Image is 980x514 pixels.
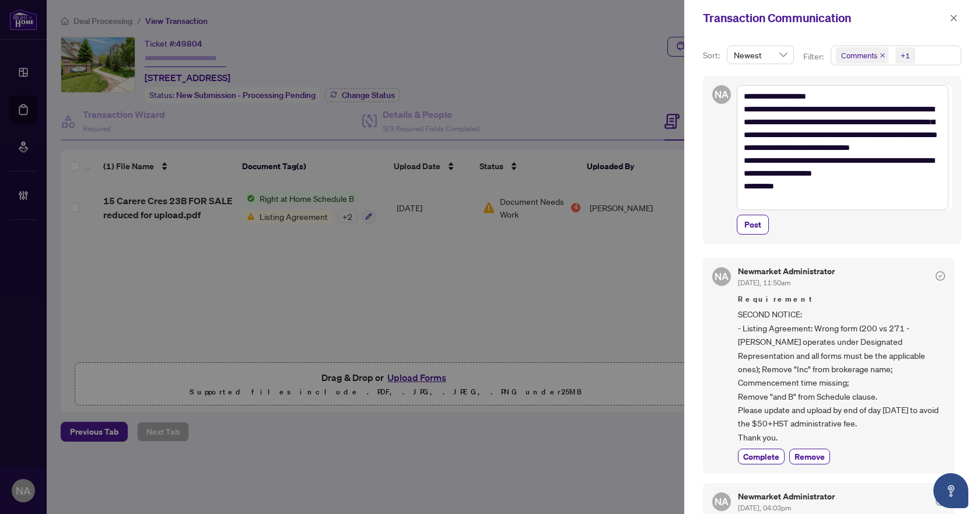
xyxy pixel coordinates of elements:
button: Open asap [933,473,968,508]
span: Post [744,215,761,234]
p: Sort: [703,49,722,62]
div: Transaction Communication [703,9,946,27]
p: Filter: [803,50,825,63]
button: Remove [789,449,830,464]
span: [DATE], 11:50am [738,278,790,287]
div: +1 [901,50,910,61]
h5: Newmarket Administrator [738,267,835,275]
span: NA [715,494,729,509]
span: Requirement [738,293,945,305]
span: Comments [836,47,888,64]
span: Newest [734,46,787,64]
span: Complete [743,450,779,463]
span: NA [715,269,729,284]
h5: Newmarket Administrator [738,492,835,501]
span: close [950,14,958,22]
span: check-circle [936,496,945,506]
span: [DATE], 04:03pm [738,503,791,512]
button: Post [737,215,769,235]
span: close [880,53,885,58]
span: NA [715,87,729,102]
span: Comments [841,50,877,61]
button: Complete [738,449,785,464]
span: check-circle [936,271,945,281]
span: Remove [794,450,825,463]
span: SECOND NOTICE: - Listing Agreement: Wrong form (200 vs 271 - [PERSON_NAME] operates under Designa... [738,307,945,444]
